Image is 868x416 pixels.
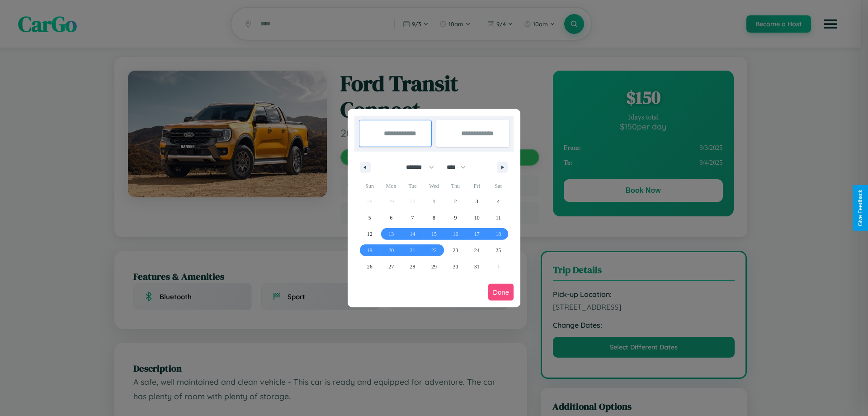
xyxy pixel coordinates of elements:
[380,226,401,242] button: 13
[474,258,480,275] span: 31
[445,179,466,193] span: Thu
[402,210,423,226] button: 7
[402,226,423,242] button: 14
[476,193,478,210] span: 3
[454,193,457,210] span: 2
[488,242,509,258] button: 25
[488,193,509,210] button: 4
[388,242,394,258] span: 20
[380,179,401,193] span: Mon
[445,242,466,258] button: 23
[410,226,415,242] span: 14
[433,193,435,210] span: 1
[411,210,414,226] span: 7
[454,210,457,226] span: 9
[474,226,480,242] span: 17
[445,258,466,275] button: 30
[474,242,480,258] span: 24
[453,258,458,275] span: 30
[359,226,380,242] button: 12
[466,210,487,226] button: 10
[495,226,501,242] span: 18
[466,242,487,258] button: 24
[857,190,863,226] div: Give Feedback
[453,242,458,258] span: 23
[431,258,437,275] span: 29
[466,258,487,275] button: 31
[488,179,509,193] span: Sat
[402,242,423,258] button: 21
[445,210,466,226] button: 9
[497,193,500,210] span: 4
[445,226,466,242] button: 16
[488,210,509,226] button: 11
[402,179,423,193] span: Tue
[380,258,401,275] button: 27
[431,226,437,242] span: 15
[495,210,501,226] span: 11
[359,258,380,275] button: 26
[431,242,437,258] span: 22
[445,193,466,210] button: 2
[380,242,401,258] button: 20
[466,179,487,193] span: Fri
[367,226,373,242] span: 12
[359,242,380,258] button: 19
[433,210,435,226] span: 8
[388,258,394,275] span: 27
[390,210,392,226] span: 6
[423,210,444,226] button: 8
[359,210,380,226] button: 5
[388,226,394,242] span: 13
[423,193,444,210] button: 1
[368,210,371,226] span: 5
[410,258,415,275] span: 28
[423,179,444,193] span: Wed
[466,226,487,242] button: 17
[359,179,380,193] span: Sun
[474,210,480,226] span: 10
[410,242,415,258] span: 21
[423,258,444,275] button: 29
[367,258,373,275] span: 26
[466,193,487,210] button: 3
[495,242,501,258] span: 25
[380,210,401,226] button: 6
[423,242,444,258] button: 22
[402,258,423,275] button: 28
[488,226,509,242] button: 18
[367,242,373,258] span: 19
[453,226,458,242] span: 16
[488,284,514,301] button: Done
[423,226,444,242] button: 15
